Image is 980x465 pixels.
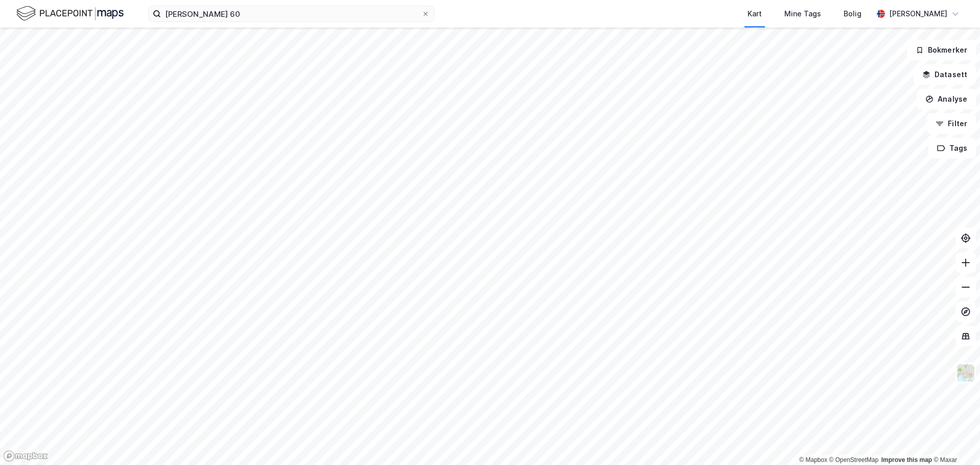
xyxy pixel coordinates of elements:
[914,64,976,85] button: Datasett
[748,8,762,20] div: Kart
[799,456,827,463] a: Mapbox
[929,416,980,465] div: Kontrollprogram for chat
[16,5,124,22] img: logo.f888ab2527a4732fd821a326f86c7f29.svg
[829,456,879,463] a: OpenStreetMap
[917,89,976,109] button: Analyse
[956,363,975,383] img: Z
[3,450,48,462] a: Mapbox homepage
[889,8,947,20] div: [PERSON_NAME]
[881,456,932,463] a: Improve this map
[844,8,861,20] div: Bolig
[161,6,422,21] input: Søk på adresse, matrikkel, gårdeiere, leietakere eller personer
[907,40,976,60] button: Bokmerker
[929,416,980,465] iframe: Chat Widget
[784,8,821,20] div: Mine Tags
[928,138,976,158] button: Tags
[927,113,976,134] button: Filter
